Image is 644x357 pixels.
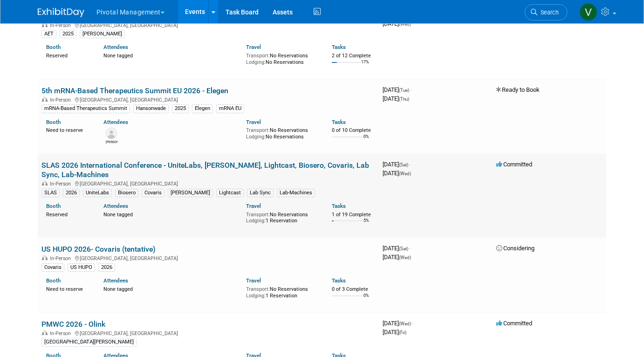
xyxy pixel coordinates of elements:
span: (Wed) [399,171,411,176]
span: [DATE] [383,170,411,177]
div: Lightcast [216,189,244,197]
span: Ready to Book [496,86,540,93]
span: - [412,320,414,327]
div: Reserved [46,210,89,218]
span: [DATE] [383,320,414,327]
div: Biosero [115,189,138,197]
a: Travel [246,44,261,50]
div: [PERSON_NAME] [168,189,213,197]
div: [GEOGRAPHIC_DATA][PERSON_NAME] [41,338,137,346]
a: Tasks [332,44,346,50]
div: [GEOGRAPHIC_DATA], [GEOGRAPHIC_DATA] [41,254,375,261]
span: (Fri) [399,330,406,335]
div: No Reservations 1 Reservation [246,284,318,299]
div: US HUPO [68,263,95,272]
td: 0% [363,293,369,306]
span: (Sat) [399,162,408,167]
span: In-Person [50,181,74,187]
img: In-Person Event [42,22,48,27]
div: Covaris [142,189,164,197]
img: In-Person Event [42,97,48,102]
a: 5th mRNA-Based Therapeutics Summit EU 2026 - Elegen [41,86,228,95]
span: - [411,86,412,93]
a: Attendees [103,277,128,284]
div: [GEOGRAPHIC_DATA], [GEOGRAPHIC_DATA] [41,96,375,103]
a: Booth [46,44,61,50]
td: 0% [363,134,369,147]
span: [DATE] [383,95,409,102]
span: [DATE] [383,329,406,336]
span: [DATE] [383,245,411,252]
a: Search [525,4,568,21]
div: 1 of 19 Complete [332,212,375,218]
span: [DATE] [383,86,412,93]
img: In-Person Event [42,181,48,185]
img: In-Person Event [42,330,48,335]
span: - [410,161,411,168]
a: Travel [246,277,261,284]
span: [DATE] [383,161,411,168]
span: Lodging: [246,134,266,140]
a: Attendees [103,44,128,50]
span: (Thu) [399,96,409,102]
div: Covaris [41,263,64,272]
a: Travel [246,203,261,209]
img: Valerie Weld [580,3,597,21]
span: In-Person [50,330,74,336]
a: Travel [246,119,261,125]
div: Elegen [192,104,213,113]
span: Lodging: [246,293,266,299]
div: 2026 [98,263,115,272]
div: No Reservations No Reservations [246,51,318,65]
div: Ross Kettleborough [106,139,117,144]
span: Transport: [246,212,270,218]
a: US HUPO 2026- Covaris (tentative) [41,245,156,254]
span: (Wed) [399,21,411,27]
div: No Reservations 1 Reservation [246,210,318,224]
span: [DATE] [383,254,411,261]
span: In-Person [50,97,74,103]
span: (Wed) [399,321,411,326]
span: - [410,245,411,252]
div: [PERSON_NAME] [80,30,125,38]
div: 0 of 3 Complete [332,286,375,293]
div: 2025 [60,30,76,38]
td: 5% [363,218,369,231]
div: No Reservations No Reservations [246,125,318,140]
a: Attendees [103,119,128,125]
span: Search [537,9,559,16]
span: Transport: [246,53,270,59]
a: PMWC 2026 - Olink [41,320,105,329]
div: SLAS [41,189,60,197]
div: [GEOGRAPHIC_DATA], [GEOGRAPHIC_DATA] [41,179,375,187]
a: Booth [46,119,61,125]
a: Tasks [332,203,346,209]
div: None tagged [103,284,240,293]
div: Lab-Machines [277,189,315,197]
div: 2 of 12 Complete [332,53,375,59]
span: In-Person [50,22,74,28]
div: mRNA-Based Therapeutics Summit [41,104,130,113]
div: [GEOGRAPHIC_DATA], [GEOGRAPHIC_DATA] [41,21,375,28]
div: 2025 [172,104,189,113]
img: In-Person Event [42,255,48,260]
span: (Wed) [399,255,411,260]
div: None tagged [103,210,240,218]
div: Reserved [46,51,89,59]
a: Booth [46,203,61,209]
a: Booth [46,277,61,284]
a: Attendees [103,203,128,209]
div: Hansonwade [133,104,169,113]
div: AET [41,30,56,38]
span: (Tue) [399,88,409,93]
div: [GEOGRAPHIC_DATA], [GEOGRAPHIC_DATA] [41,329,375,336]
div: mRNA EU [216,104,244,113]
img: Ross Kettleborough [106,128,117,139]
div: 2026 [63,189,80,197]
span: Lodging: [246,218,266,224]
span: Committed [496,161,532,168]
a: Tasks [332,119,346,125]
div: Lab Sync [247,189,274,197]
div: None tagged [103,51,240,59]
span: Considering [496,245,534,252]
